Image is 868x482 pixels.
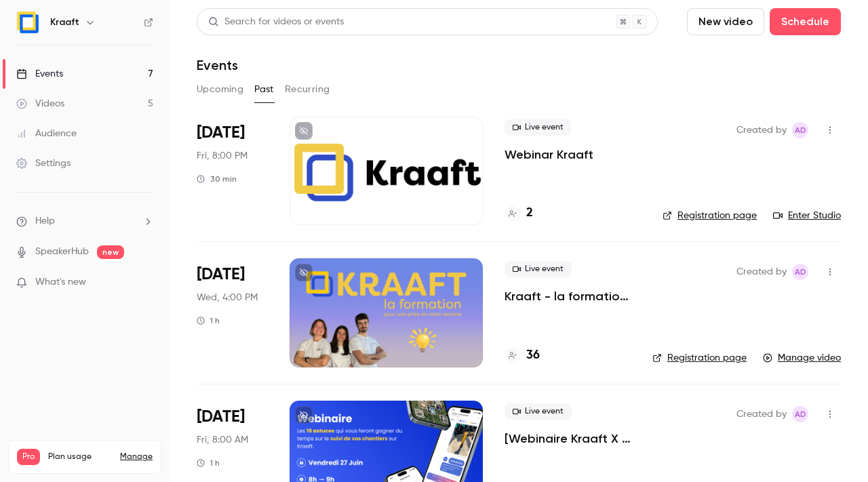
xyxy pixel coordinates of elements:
[197,291,258,304] span: Wed, 4:00 PM
[97,245,124,259] span: new
[795,264,806,280] span: Ad
[505,261,572,277] span: Live event
[197,258,268,367] div: Jul 23 Wed, 4:00 PM (Europe/Paris)
[35,275,86,289] span: What's new
[663,209,757,222] a: Registration page
[736,122,787,138] span: Created by
[505,288,631,304] a: Kraaft - la formation 360
[770,8,841,35] button: Schedule
[137,277,153,289] iframe: Noticeable Trigger
[792,264,808,280] span: Alice de Guyenro
[48,451,112,462] span: Plan usage
[736,264,787,280] span: Created by
[795,406,806,422] span: Ad
[197,79,243,100] button: Upcoming
[197,433,248,447] span: Fri, 8:00 AM
[197,458,220,468] div: 1 h
[50,16,79,29] h6: Kraaft
[197,174,237,184] div: 30 min
[792,122,808,138] span: Alice de Guyenro
[197,406,245,428] span: [DATE]
[16,127,77,140] div: Audience
[197,264,245,285] span: [DATE]
[16,214,153,228] li: help-dropdown-opener
[254,79,274,100] button: Past
[795,122,806,138] span: Ad
[208,15,344,29] div: Search for videos or events
[505,146,593,163] a: Webinar Kraaft
[526,204,533,222] h4: 2
[16,67,63,81] div: Events
[197,57,238,73] h1: Events
[17,449,40,465] span: Pro
[35,214,55,228] span: Help
[763,351,841,365] a: Manage video
[736,406,787,422] span: Created by
[197,315,220,326] div: 1 h
[505,204,533,222] a: 2
[197,149,248,163] span: Fri, 8:00 PM
[505,430,631,447] a: [Webinaire Kraaft X VINCI Construction] Les 15 astuces qui vous feront gagner du temps sur le sui...
[17,12,39,33] img: Kraaft
[197,122,245,144] span: [DATE]
[687,8,764,35] button: New video
[35,245,89,259] a: SpeakerHub
[526,346,540,365] h4: 36
[773,209,841,222] a: Enter Studio
[197,117,268,225] div: Aug 15 Fri, 2:00 PM (America/New York)
[505,346,540,365] a: 36
[285,79,330,100] button: Recurring
[792,406,808,422] span: Alice de Guyenro
[505,119,572,136] span: Live event
[120,451,153,462] a: Manage
[505,403,572,420] span: Live event
[652,351,747,365] a: Registration page
[16,157,71,170] div: Settings
[16,97,64,111] div: Videos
